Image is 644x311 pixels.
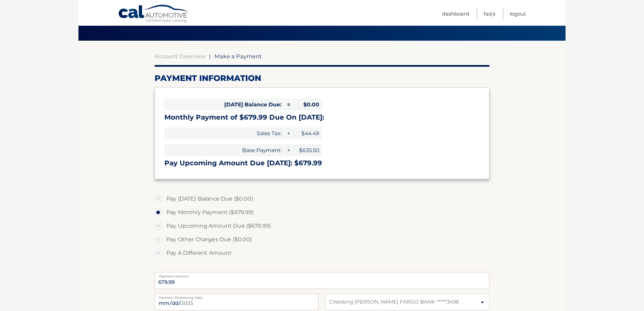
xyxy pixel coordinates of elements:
span: Base Payment: [164,144,284,156]
span: Sales Tax: [164,127,284,139]
span: $44.49 [292,127,322,139]
h3: Monthly Payment of $679.99 Due On [DATE]: [164,113,480,122]
span: = [284,99,291,110]
input: Payment Amount [155,272,489,289]
span: [DATE] Balance Due: [164,99,284,110]
a: Account Overview [155,53,205,60]
a: Logout [510,8,526,19]
span: + [284,127,291,139]
span: Make a Payment [214,53,262,60]
span: | [209,53,211,60]
a: Dashboard [442,8,469,19]
a: FAQ's [484,8,495,19]
span: $0.00 [292,99,322,110]
label: Pay Other Charges Due ($0.00) [155,233,489,246]
label: Pay A Different Amount [155,246,489,260]
a: Cal Automotive [118,4,189,24]
h2: Payment Information [155,73,489,83]
label: Pay Monthly Payment ($679.99) [155,206,489,219]
span: $635.50 [292,144,322,156]
label: Pay [DATE] Balance Due ($0.00) [155,192,489,206]
input: Payment Date [155,293,319,310]
span: + [284,144,291,156]
label: Payment Processing Date [155,293,319,299]
label: Pay Upcoming Amount Due ($679.99) [155,219,489,233]
h3: Pay Upcoming Amount Due [DATE]: $679.99 [164,159,480,167]
label: Payment Amount [155,272,489,277]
